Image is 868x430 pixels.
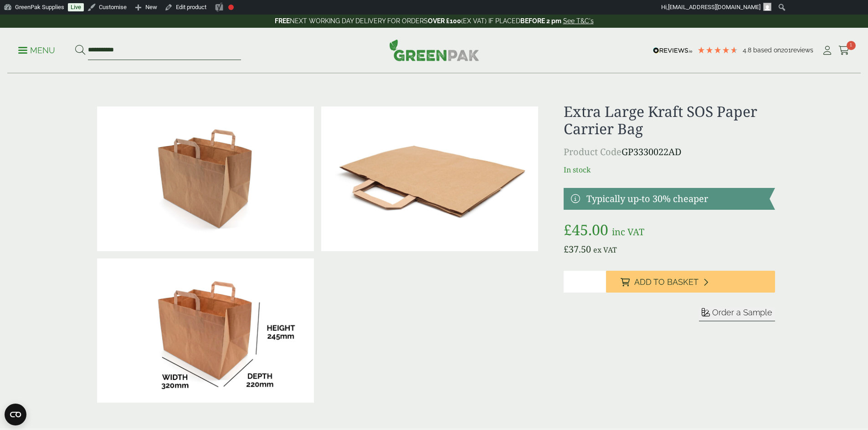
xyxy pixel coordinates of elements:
p: GP3330022AD [564,145,775,159]
img: Extra Large Kraft Carrier 333022AD Open [97,106,314,251]
span: inc VAT [612,226,644,238]
strong: BEFORE 2 pm [520,17,561,25]
h1: Extra Large Kraft SOS Paper Carrier Bag [564,103,775,138]
span: Based on [753,46,781,54]
img: Extra Large Kraft Carrier 333022AD Flatpack [321,106,538,251]
bdi: 45.00 [564,220,608,239]
span: £ [564,243,569,255]
button: Order a Sample [699,307,775,321]
a: See T&C's [563,17,594,25]
div: 4.79 Stars [697,46,738,54]
strong: FREE [275,17,290,25]
span: reviews [791,46,813,54]
span: [EMAIL_ADDRESS][DOMAIN_NAME] [668,4,760,10]
span: Order a Sample [712,308,772,317]
p: Menu [18,45,55,56]
span: 4.8 [743,46,753,54]
a: Menu [18,45,55,54]
span: ex VAT [593,245,617,255]
a: Live [68,3,84,11]
div: Focus keyphrase not set [228,5,234,10]
i: My Account [822,46,833,55]
a: 1 [838,44,850,57]
strong: OVER £100 [428,17,461,25]
button: Add to Basket [606,271,775,293]
span: 1 [847,41,856,50]
span: 201 [781,46,791,54]
button: Open CMP widget [5,404,26,425]
bdi: 37.50 [564,243,591,255]
img: Extra Large Kraft Carrier 333022AD Open DIMS [97,258,314,403]
img: REVIEWS.io [653,47,693,54]
img: GreenPak Supplies [389,39,479,61]
span: Product Code [564,146,621,158]
i: Cart [838,46,850,55]
p: In stock [564,164,775,175]
span: £ [564,220,572,239]
span: Add to Basket [634,277,699,287]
